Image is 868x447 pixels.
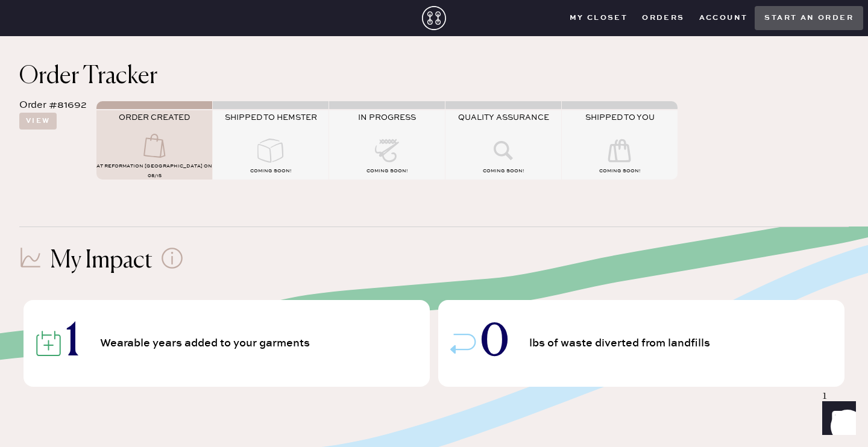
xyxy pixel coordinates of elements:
span: 0 [480,322,509,364]
span: QUALITY ASSURANCE [458,113,549,122]
span: lbs of waste diverted from landfills [529,338,714,349]
span: 1 [66,322,80,364]
h1: My Impact [50,246,153,275]
button: Start an order [755,6,863,30]
div: Order #81692 [19,98,87,113]
button: View [19,113,57,130]
button: Orders [635,9,691,27]
span: Order Tracker [19,64,157,89]
span: Wearable years added to your garments [100,338,314,349]
span: COMING SOON! [599,168,640,174]
span: IN PROGRESS [358,113,416,122]
button: My Closet [562,9,635,27]
span: SHIPPED TO HEMSTER [225,113,317,122]
iframe: Front Chat [811,393,863,445]
span: COMING SOON! [250,168,291,174]
span: AT Reformation [GEOGRAPHIC_DATA] on 08/15 [96,163,212,179]
button: Account [692,9,755,27]
span: COMING SOON! [483,168,524,174]
span: ORDER CREATED [119,113,190,122]
span: SHIPPED TO YOU [585,113,655,122]
span: COMING SOON! [366,168,407,174]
